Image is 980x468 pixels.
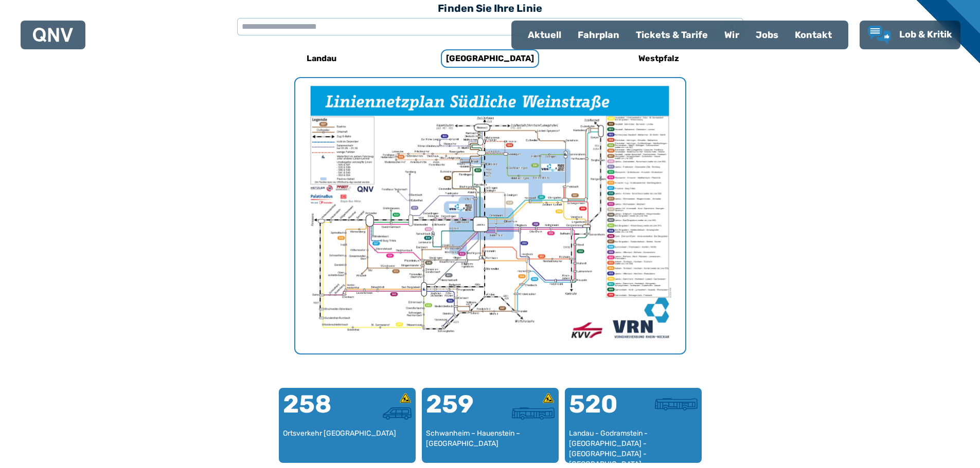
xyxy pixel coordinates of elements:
span: Lob & Kritik [899,29,952,40]
img: QNV Logo [33,28,73,42]
a: Kontakt [787,22,840,48]
img: Überlandbus [512,407,555,420]
div: 259 [426,392,490,429]
div: My Favorite Images [295,78,685,353]
div: 258 [283,392,347,429]
h6: [GEOGRAPHIC_DATA] [441,49,539,68]
h6: Landau [302,50,341,67]
li: 1 von 1 [295,78,685,353]
a: Westpfalz [591,46,727,71]
a: Tickets & Tarife [628,22,716,48]
a: Landau [253,46,390,71]
h6: Westpfalz [634,50,683,67]
div: Landau - Godramstein - [GEOGRAPHIC_DATA] - [GEOGRAPHIC_DATA] - [GEOGRAPHIC_DATA] [569,428,698,459]
a: [GEOGRAPHIC_DATA] [422,46,559,71]
a: QNV Logo [33,25,73,45]
a: Jobs [747,22,787,48]
a: Wir [716,22,747,48]
div: Ortsverkehr [GEOGRAPHIC_DATA] [283,428,412,459]
div: 520 [569,392,633,429]
img: Netzpläne Südpfalz Seite 1 von 1 [295,78,685,353]
a: Aktuell [520,22,569,48]
img: Überlandbus [655,398,698,410]
div: Schwanheim – Hauenstein – [GEOGRAPHIC_DATA] [426,428,555,459]
a: Lob & Kritik [868,26,952,44]
img: Kleinbus [383,407,411,420]
a: Fahrplan [569,22,628,48]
